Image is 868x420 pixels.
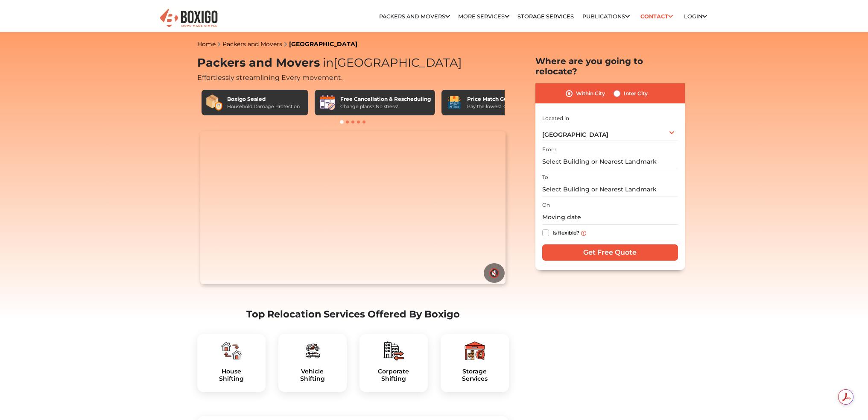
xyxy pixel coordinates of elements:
label: To [542,173,548,181]
span: Effortlessly streamlining Every movement. [197,73,342,82]
a: CorporateShifting [366,368,421,382]
a: Packers and Movers [379,13,450,20]
img: Boxigo Sealed [206,94,223,111]
label: Located in [542,115,569,122]
input: Get Free Quote [542,244,678,261]
img: Price Match Guarantee [446,94,463,111]
div: Boxigo Sealed [227,95,300,103]
img: boxigo_packers_and_movers_plan [221,341,242,361]
img: Free Cancellation & Rescheduling [319,94,336,111]
div: Price Match Guarantee [467,95,532,103]
a: StorageServices [447,368,502,382]
label: Is flexible? [552,228,579,237]
input: Select Building or Nearest Landmark [542,182,678,197]
div: Free Cancellation & Rescheduling [340,95,431,103]
a: Contact [638,10,676,23]
span: in [323,56,333,70]
a: HouseShifting [204,368,259,382]
div: Change plans? No stress! [340,103,431,110]
a: Home [197,40,216,48]
a: More services [458,13,509,20]
h2: Where are you going to relocate? [535,56,685,76]
h5: Vehicle Shifting [285,368,340,382]
img: Boxigo [159,8,219,29]
h5: House Shifting [204,368,259,382]
div: Pay the lowest. Guaranteed! [467,103,532,110]
img: boxigo_packers_and_movers_plan [383,341,404,361]
a: Packers and Movers [222,40,282,48]
a: Login [684,13,707,20]
button: 🔇 [484,263,505,283]
label: On [542,201,550,209]
h2: Top Relocation Services Offered By Boxigo [197,308,509,320]
a: Storage Services [517,13,574,20]
div: Household Damage Protection [227,103,300,110]
input: Moving date [542,210,678,225]
h5: Storage Services [447,368,502,382]
label: Within City [576,88,605,99]
a: Publications [582,13,630,20]
img: info [581,231,586,236]
a: [GEOGRAPHIC_DATA] [289,40,357,48]
h1: Packers and Movers [197,56,509,70]
h5: Corporate Shifting [366,368,421,382]
video: Your browser does not support the video tag. [200,131,506,284]
label: From [542,146,557,153]
label: Inter City [624,88,648,99]
input: Select Building or Nearest Landmark [542,154,678,169]
a: VehicleShifting [285,368,340,382]
span: [GEOGRAPHIC_DATA] [320,56,462,70]
span: [GEOGRAPHIC_DATA] [542,131,608,138]
img: boxigo_packers_and_movers_plan [465,341,485,361]
img: boxigo_packers_and_movers_plan [302,341,323,361]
